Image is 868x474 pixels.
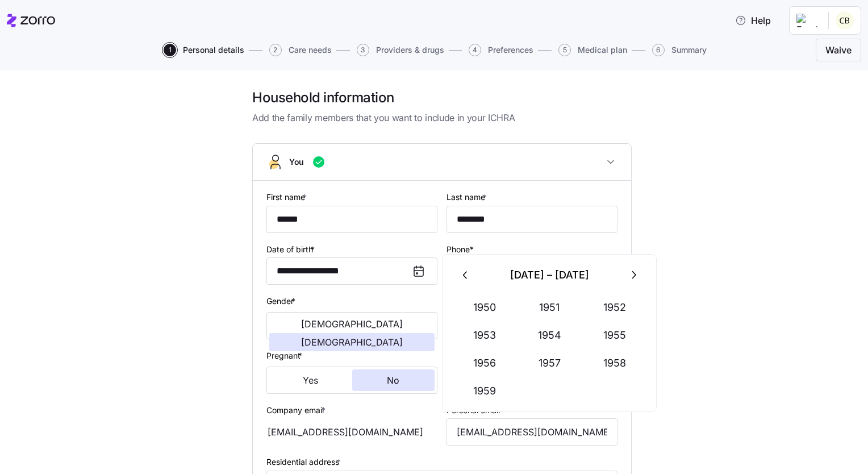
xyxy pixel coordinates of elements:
span: Providers & drugs [376,46,444,54]
span: Yes [303,376,318,385]
button: 1959 [452,377,517,405]
button: 1956 [452,350,517,377]
button: 4Preferences [469,44,533,56]
span: Add the family members that you want to include in your ICHRA [252,111,632,125]
span: 6 [652,44,665,56]
span: 2 [269,44,282,56]
label: First name [266,191,309,203]
span: 3 [357,44,369,56]
label: Phone* [446,243,474,256]
span: Preferences [488,46,533,54]
span: Help [735,14,771,27]
button: 6Summary [652,44,707,56]
button: 1952 [582,294,647,321]
span: Care needs [289,46,332,54]
span: No [387,376,399,385]
span: 1 [164,44,176,56]
label: Pregnant [266,350,304,362]
span: [DEMOGRAPHIC_DATA] [301,338,403,347]
div: [DATE] – [DATE] [479,261,620,289]
button: 1954 [517,322,582,349]
button: 2Care needs [269,44,332,56]
button: 5Medical plan [558,44,627,56]
button: 1953 [452,322,517,349]
button: 3Providers & drugs [357,44,444,56]
button: Help [726,9,780,32]
button: 1Personal details [164,44,244,56]
img: 5ea00ba8d25a0a5b7e20945e714351b4 [836,11,854,30]
h1: Household information [252,89,632,106]
button: 1957 [517,350,582,377]
span: Medical plan [578,46,627,54]
input: Email [446,418,617,446]
span: Personal details [183,46,244,54]
button: 1950 [452,294,517,321]
label: Company email [266,404,328,417]
label: Last name [446,191,489,203]
label: Residential address [266,456,343,468]
span: Waive [825,43,852,57]
span: [DEMOGRAPHIC_DATA] [301,319,403,329]
button: 1951 [517,294,582,321]
button: 1955 [582,322,647,349]
span: 4 [469,44,481,56]
label: Gender [266,295,298,307]
span: 5 [558,44,571,56]
button: You [253,144,631,181]
span: Summary [671,46,707,54]
button: Waive [816,39,861,61]
img: Employer logo [796,14,819,27]
a: 1Personal details [161,44,244,56]
label: Date of birth [266,243,317,256]
button: 1958 [582,350,647,377]
span: You [289,156,304,168]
